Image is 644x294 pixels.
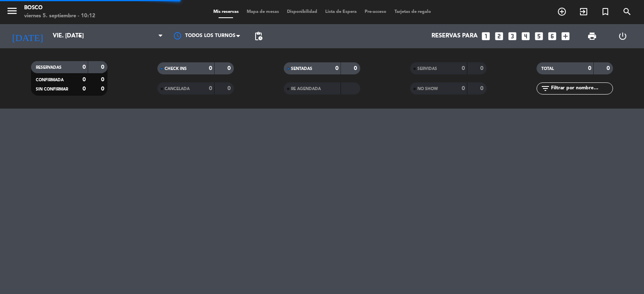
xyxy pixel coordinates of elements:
i: looks_4 [520,31,531,41]
i: turned_in_not [601,7,610,16]
strong: 0 [480,66,485,71]
div: viernes 5. septiembre - 10:12 [24,12,95,20]
strong: 0 [354,66,359,71]
span: pending_actions [254,31,263,41]
strong: 0 [101,86,106,92]
span: Mapa de mesas [243,10,283,14]
i: looks_3 [507,31,518,41]
i: looks_6 [547,31,557,41]
input: Filtrar por nombre... [550,84,613,93]
span: RE AGENDADA [291,87,321,91]
i: add_circle_outline [557,7,567,16]
i: exit_to_app [579,7,588,16]
button: menu [6,5,18,20]
i: power_settings_new [618,31,627,41]
span: CANCELADA [165,87,190,91]
span: Reservas para [431,33,478,40]
i: menu [6,5,18,17]
span: SIN CONFIRMAR [36,87,68,91]
strong: 0 [335,66,339,71]
i: filter_list [541,84,550,93]
span: Pre-acceso [361,10,390,14]
span: TOTAL [541,67,554,71]
strong: 0 [83,86,86,92]
span: print [587,31,597,41]
span: Mis reservas [209,10,243,14]
strong: 0 [209,66,212,71]
span: CHECK INS [165,67,187,71]
strong: 0 [227,86,232,91]
strong: 0 [607,66,611,71]
span: NO SHOW [417,87,438,91]
span: Lista de Espera [321,10,361,14]
i: add_box [560,31,571,41]
strong: 0 [83,64,86,70]
span: RESERVADAS [36,66,62,70]
strong: 0 [101,77,106,82]
i: looks_5 [534,31,544,41]
strong: 0 [101,64,106,70]
i: search [622,7,632,16]
span: Tarjetas de regalo [390,10,435,14]
strong: 0 [480,86,485,91]
strong: 0 [83,77,86,82]
div: LOG OUT [607,24,638,48]
div: Bosco [24,4,95,12]
i: [DATE] [6,27,49,45]
i: looks_one [481,31,491,41]
span: Disponibilidad [283,10,321,14]
strong: 0 [227,66,232,71]
strong: 0 [462,86,465,91]
i: looks_two [494,31,504,41]
i: arrow_drop_down [75,31,85,41]
strong: 0 [462,66,465,71]
strong: 0 [588,66,591,71]
strong: 0 [209,86,212,91]
span: SERVIDAS [417,67,437,71]
span: CONFIRMADA [36,78,64,82]
span: SENTADAS [291,67,312,71]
